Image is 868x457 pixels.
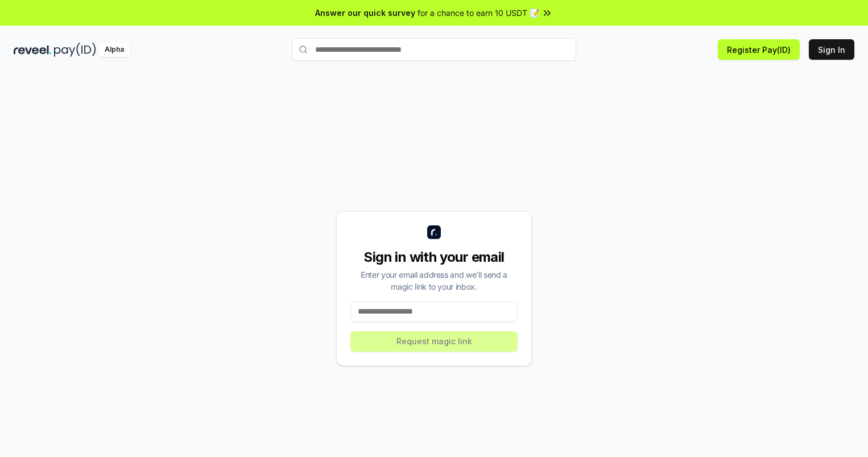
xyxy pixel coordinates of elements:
img: pay_id [54,43,96,57]
button: Sign In [809,39,854,60]
div: Sign in with your email [350,248,518,266]
span: for a chance to earn 10 USDT 📝 [418,7,539,19]
img: reveel_dark [14,43,52,57]
div: Alpha [98,43,130,57]
span: Answer our quick survey [315,7,415,19]
button: Register Pay(ID) [718,39,800,60]
div: Enter your email address and we’ll send a magic link to your inbox. [350,269,518,293]
img: logo_small [427,225,441,239]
